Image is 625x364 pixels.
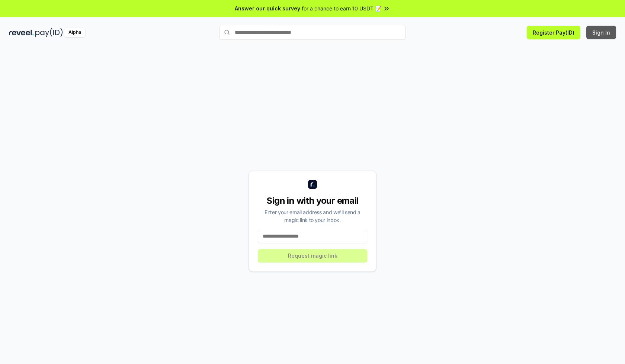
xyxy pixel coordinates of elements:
img: pay_id [35,28,63,37]
button: Register Pay(ID) [527,26,580,39]
div: Sign in with your email [258,195,367,207]
span: for a chance to earn 10 USDT 📝 [302,4,381,12]
div: Alpha [64,28,85,37]
img: reveel_dark [9,28,34,37]
span: Answer our quick survey [235,4,300,12]
button: Sign In [586,26,616,39]
div: Enter your email address and we’ll send a magic link to your inbox. [258,208,367,224]
img: logo_small [308,180,317,189]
